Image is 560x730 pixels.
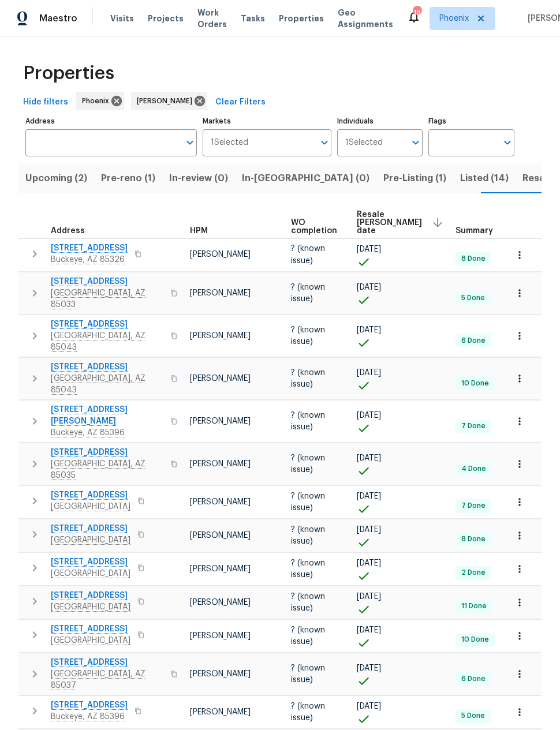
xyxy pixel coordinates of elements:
[190,332,251,340] span: [PERSON_NAME]
[456,227,493,235] span: Summary
[457,254,490,264] span: 8 Done
[211,92,270,113] button: Clear Filters
[291,559,325,579] span: ? (known issue)
[439,13,469,24] span: Phoenix
[190,498,251,506] span: [PERSON_NAME]
[357,211,422,235] span: Resale [PERSON_NAME] date
[291,593,325,612] span: ? (known issue)
[428,118,514,125] label: Flags
[82,95,114,107] span: Phoenix
[215,95,266,110] span: Clear Filters
[457,635,494,645] span: 10 Done
[413,7,421,18] div: 18
[499,134,516,151] button: Open
[291,283,325,303] span: ? (known issue)
[25,170,87,186] span: Upcoming (2)
[148,13,184,24] span: Projects
[190,531,251,540] span: [PERSON_NAME]
[23,95,68,110] span: Hide filters
[76,92,124,110] div: Phoenix
[345,138,383,148] span: 1 Selected
[291,326,325,346] span: ? (known issue)
[357,245,381,253] span: [DATE]
[197,7,227,30] span: Work Orders
[291,702,325,722] span: ? (known issue)
[457,379,494,388] span: 10 Done
[291,454,325,474] span: ? (known issue)
[457,501,490,511] span: 7 Done
[457,421,490,431] span: 7 Done
[357,454,381,462] span: [DATE]
[291,369,325,388] span: ? (known issue)
[457,601,491,611] span: 11 Done
[357,559,381,567] span: [DATE]
[291,245,325,264] span: ? (known issue)
[190,227,208,235] span: HPM
[25,118,197,125] label: Address
[279,13,324,24] span: Properties
[457,336,490,346] span: 6 Done
[316,134,333,151] button: Open
[357,526,381,534] span: [DATE]
[169,170,228,186] span: In-review (0)
[357,664,381,672] span: [DATE]
[39,13,77,24] span: Maestro
[242,170,369,186] span: In-[GEOGRAPHIC_DATA] (0)
[357,326,381,334] span: [DATE]
[291,219,337,235] span: WO completion
[190,250,251,259] span: [PERSON_NAME]
[51,227,85,235] span: Address
[190,417,251,425] span: [PERSON_NAME]
[357,411,381,420] span: [DATE]
[190,565,251,573] span: [PERSON_NAME]
[383,170,446,186] span: Pre-Listing (1)
[190,460,251,468] span: [PERSON_NAME]
[241,14,265,23] span: Tasks
[291,492,325,512] span: ? (known issue)
[137,95,197,107] span: [PERSON_NAME]
[291,664,325,684] span: ? (known issue)
[457,534,490,544] span: 8 Done
[190,375,251,383] span: [PERSON_NAME]
[110,13,134,24] span: Visits
[101,170,155,186] span: Pre-reno (1)
[457,464,491,474] span: 4 Done
[190,632,251,640] span: [PERSON_NAME]
[182,134,198,151] button: Open
[337,118,423,125] label: Individuals
[457,674,490,684] span: 6 Done
[18,92,73,113] button: Hide filters
[291,411,325,431] span: ? (known issue)
[357,593,381,601] span: [DATE]
[291,526,325,545] span: ? (known issue)
[357,283,381,291] span: [DATE]
[203,118,331,125] label: Markets
[460,170,509,186] span: Listed (14)
[338,7,393,30] span: Geo Assignments
[291,626,325,646] span: ? (known issue)
[457,711,490,721] span: 5 Done
[131,92,207,110] div: [PERSON_NAME]
[457,568,490,578] span: 2 Done
[190,289,251,297] span: [PERSON_NAME]
[357,626,381,634] span: [DATE]
[457,293,490,303] span: 5 Done
[190,708,251,716] span: [PERSON_NAME]
[357,492,381,500] span: [DATE]
[357,702,381,710] span: [DATE]
[190,670,251,678] span: [PERSON_NAME]
[408,134,424,151] button: Open
[357,369,381,377] span: [DATE]
[23,68,114,79] span: Properties
[211,138,248,148] span: 1 Selected
[190,598,251,607] span: [PERSON_NAME]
